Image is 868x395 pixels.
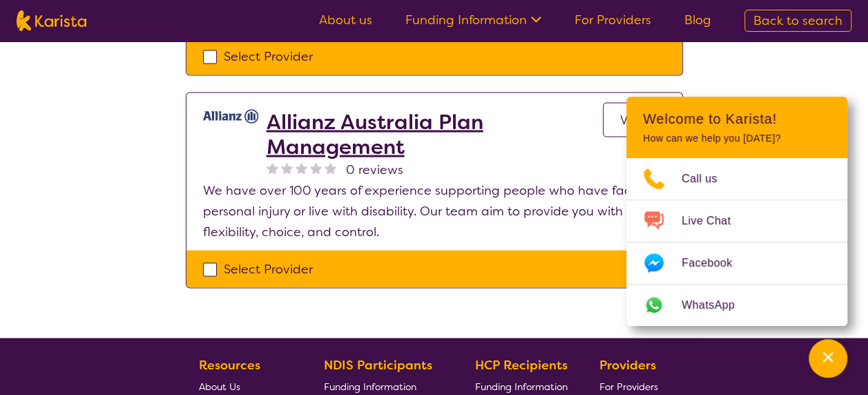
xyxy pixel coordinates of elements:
p: We have over 100 years of experience supporting people who have faced a personal injury or live w... [203,180,666,242]
span: Call us [682,168,734,189]
button: Channel Menu [809,339,847,378]
a: About us [319,12,372,28]
a: For Providers [575,12,651,28]
a: View [603,102,666,137]
b: Providers [599,356,656,373]
div: Channel Menu [626,97,847,326]
span: 0 reviews [346,159,403,180]
span: Funding Information [324,380,416,392]
span: Back to search [753,12,842,29]
img: nonereviewstar [296,162,307,173]
img: rr7gtpqyd7oaeufumguf.jpg [203,109,258,123]
b: NDIS Participants [324,356,432,373]
span: Facebook [682,253,749,273]
span: WhatsApp [682,295,751,316]
a: Blog [684,12,711,28]
b: HCP Recipients [474,356,567,373]
a: Allianz Australia Plan Management [267,109,603,159]
a: Funding Information [405,12,541,28]
img: nonereviewstar [267,162,278,173]
p: How can we help you [DATE]? [643,133,831,144]
span: For Providers [599,380,658,392]
img: Karista logo [17,10,86,31]
span: View [620,111,648,128]
h2: Welcome to Karista! [643,110,831,127]
a: Web link opens in a new tab. [626,285,847,326]
ul: Choose channel [626,158,847,326]
b: Resources [199,356,260,373]
img: nonereviewstar [281,162,293,173]
span: Live Chat [682,211,747,231]
a: Back to search [744,10,851,32]
img: nonereviewstar [325,162,336,173]
span: About Us [199,380,240,392]
span: Funding Information [474,380,567,392]
img: nonereviewstar [310,162,322,173]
